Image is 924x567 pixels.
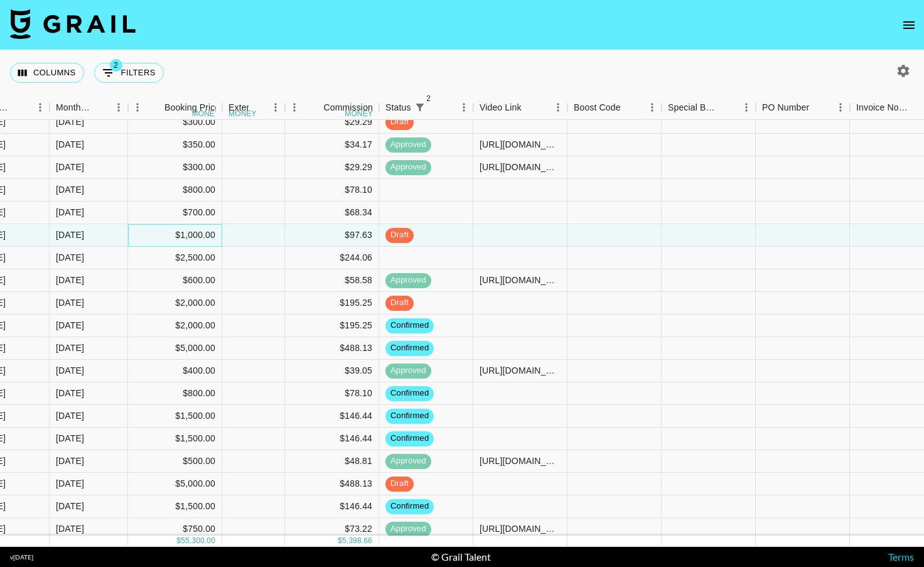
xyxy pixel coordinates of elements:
[164,95,220,120] div: Booking Price
[56,95,92,120] div: Month Due
[567,95,662,120] div: Boost Code
[549,98,567,117] button: Menu
[128,292,222,315] div: $2,000.00
[285,111,379,134] div: $29.29
[473,95,567,120] div: Video Link
[480,364,561,377] div: https://www.tiktok.com/@barefootgurlz/video/7542654518803172621?lang=en
[522,99,539,116] button: Sort
[285,360,379,382] div: $39.05
[31,98,50,117] button: Menu
[831,98,850,117] button: Menu
[385,342,434,354] span: confirmed
[128,98,147,117] button: Menu
[128,337,222,360] div: $5,000.00
[809,99,827,116] button: Sort
[128,269,222,292] div: $600.00
[128,382,222,405] div: $800.00
[896,13,921,38] button: open drawer
[92,99,109,116] button: Sort
[285,337,379,360] div: $488.13
[56,183,84,196] div: Aug '25
[385,161,431,173] span: approved
[285,450,379,473] div: $48.81
[385,387,434,399] span: confirmed
[385,297,414,309] span: draft
[385,116,414,128] span: draft
[856,95,908,120] div: Invoice Notes
[56,296,84,309] div: Aug '25
[285,247,379,269] div: $244.06
[128,156,222,179] div: $300.00
[56,161,84,173] div: Aug '25
[762,95,809,120] div: PO Number
[56,342,84,354] div: Aug '25
[285,518,379,541] div: $73.22
[306,99,323,116] button: Sort
[574,95,621,120] div: Boost Code
[181,536,215,546] div: 55,300.00
[888,551,914,563] a: Terms
[621,99,638,116] button: Sort
[10,9,136,39] img: Grail Talent
[56,206,84,219] div: Aug '25
[480,95,522,120] div: Video Link
[56,409,84,422] div: Aug '25
[480,161,561,173] div: https://www.tiktok.com/@therealcassb/video/7542327934275570957
[56,274,84,286] div: Aug '25
[285,473,379,495] div: $488.13
[110,59,122,72] span: 2
[128,360,222,382] div: $400.00
[285,134,379,156] div: $34.17
[345,110,373,117] div: money
[285,202,379,224] div: $68.34
[94,63,164,83] button: Show filters
[385,229,414,241] span: draft
[56,138,84,151] div: Aug '25
[285,315,379,337] div: $195.25
[431,551,491,563] div: © Grail Talent
[128,495,222,518] div: $1,500.00
[128,247,222,269] div: $2,500.00
[480,522,561,535] div: https://www.tiktok.com/@kaitilyndecker/video/7538182936370220301
[385,433,434,445] span: confirmed
[285,428,379,450] div: $146.44
[285,382,379,405] div: $78.10
[128,450,222,473] div: $500.00
[56,116,84,128] div: Aug '25
[147,99,164,116] button: Sort
[128,202,222,224] div: $700.00
[737,98,756,117] button: Menu
[285,179,379,202] div: $78.10
[454,98,473,117] button: Menu
[385,95,411,120] div: Status
[385,320,434,332] span: confirmed
[56,522,84,535] div: Aug '25
[56,500,84,512] div: Aug '25
[285,156,379,179] div: $29.29
[342,536,372,546] div: 5,398.66
[480,138,561,151] div: https://www.tiktok.com/@therealcassb/video/7536390256497626381
[56,387,84,399] div: Aug '25
[128,134,222,156] div: $350.00
[285,292,379,315] div: $195.25
[128,111,222,134] div: $300.00
[128,518,222,541] div: $750.00
[13,99,31,116] button: Sort
[285,224,379,247] div: $97.63
[385,365,431,377] span: approved
[56,319,84,332] div: Aug '25
[128,473,222,495] div: $5,000.00
[385,500,434,512] span: confirmed
[662,95,756,120] div: Special Booking Type
[228,110,257,117] div: money
[411,99,429,116] button: Show filters
[56,477,84,490] div: Aug '25
[719,99,737,116] button: Sort
[285,495,379,518] div: $146.44
[109,98,128,117] button: Menu
[480,274,561,286] div: https://www.tiktok.com/@natalya.ayala/video/7537758134199209230
[379,95,473,120] div: Status
[285,269,379,292] div: $58.58
[50,95,128,120] div: Month Due
[128,428,222,450] div: $1,500.00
